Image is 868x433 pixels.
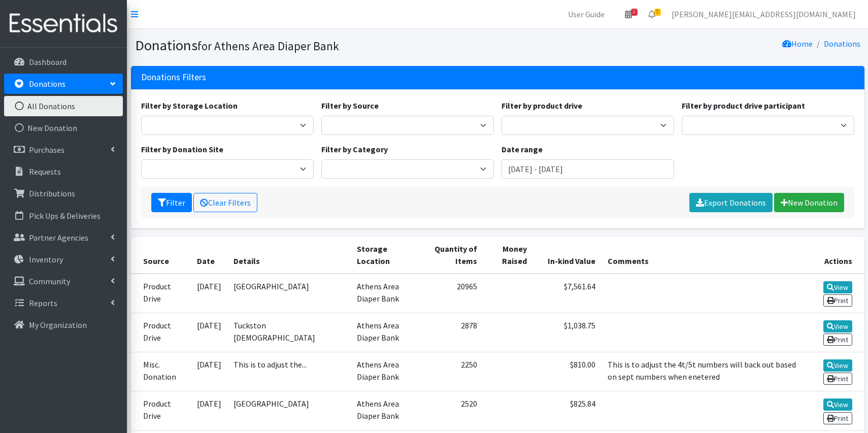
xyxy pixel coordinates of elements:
p: Reports [29,298,57,308]
th: Quantity of Items [422,237,483,274]
h3: Donations Filters [141,72,206,83]
td: 2878 [422,313,483,352]
p: Distributions [29,188,75,198]
label: Filter by product drive [502,99,582,112]
td: 20965 [422,274,483,313]
a: Dashboard [4,52,123,72]
td: Product Drive [131,274,191,313]
td: 2250 [422,352,483,391]
label: Date range [502,143,543,155]
span: 5 [654,9,661,16]
td: Misc. Donation [131,352,191,391]
td: $810.00 [533,352,602,391]
td: [DATE] [191,313,227,352]
label: Filter by Storage Location [141,99,238,112]
a: View [823,359,852,372]
a: Requests [4,161,123,182]
a: New Donation [774,193,844,212]
a: Clear Filters [193,193,257,212]
a: Inventory [4,249,123,270]
a: Print [823,294,852,307]
p: Dashboard [29,57,66,67]
td: Athens Area Diaper Bank [351,313,422,352]
a: Reports [4,293,123,313]
a: Donations [4,74,123,94]
td: [DATE] [191,274,227,313]
td: This is to adjust the... [227,352,351,391]
a: Home [782,39,813,49]
p: My Organization [29,320,87,330]
th: Comments [602,237,803,274]
p: Requests [29,166,61,177]
th: Date [191,237,227,274]
td: Athens Area Diaper Bank [351,274,422,313]
td: $1,038.75 [533,313,602,352]
p: Purchases [29,145,64,155]
a: 1 [617,4,640,24]
a: Distributions [4,183,123,204]
th: In-kind Value [533,237,602,274]
label: Filter by Source [321,99,379,112]
a: Community [4,271,123,291]
h1: Donations [135,37,494,54]
p: Pick Ups & Deliveries [29,211,101,221]
small: for Athens Area Diaper Bank [197,39,339,53]
th: Details [227,237,351,274]
label: Filter by Donation Site [141,143,223,155]
a: Pick Ups & Deliveries [4,206,123,226]
p: Community [29,276,70,286]
td: $825.84 [533,391,602,430]
a: Print [823,412,852,424]
a: View [823,281,852,293]
label: Filter by Category [321,143,388,155]
td: Athens Area Diaper Bank [351,391,422,430]
p: Inventory [29,254,63,264]
td: This is to adjust the 4t/5t numbers will back out based on sept numbers when enetered [602,352,803,391]
a: My Organization [4,315,123,335]
td: 2520 [422,391,483,430]
p: Partner Agencies [29,232,88,243]
td: [GEOGRAPHIC_DATA] [227,391,351,430]
th: Money Raised [483,237,533,274]
a: Print [823,373,852,385]
td: Product Drive [131,313,191,352]
a: User Guide [560,4,613,24]
td: Product Drive [131,391,191,430]
img: HumanEssentials [4,7,123,41]
a: 5 [640,4,663,24]
td: Tuckston [DEMOGRAPHIC_DATA] [227,313,351,352]
a: Purchases [4,140,123,160]
td: [DATE] [191,352,227,391]
button: Filter [151,193,192,212]
a: View [823,320,852,332]
th: Source [131,237,191,274]
th: Actions [803,237,864,274]
td: $7,561.64 [533,274,602,313]
td: [GEOGRAPHIC_DATA] [227,274,351,313]
a: New Donation [4,118,123,138]
a: Print [823,334,852,346]
td: Athens Area Diaper Bank [351,352,422,391]
a: Donations [824,39,860,49]
a: Partner Agencies [4,227,123,248]
a: Export Donations [689,193,773,212]
p: Donations [29,79,65,89]
input: January 1, 2011 - December 31, 2011 [502,159,674,179]
a: All Donations [4,96,123,116]
a: [PERSON_NAME][EMAIL_ADDRESS][DOMAIN_NAME] [663,4,864,24]
th: Storage Location [351,237,422,274]
td: [DATE] [191,391,227,430]
span: 1 [631,9,638,16]
a: View [823,398,852,411]
label: Filter by product drive participant [682,99,805,112]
